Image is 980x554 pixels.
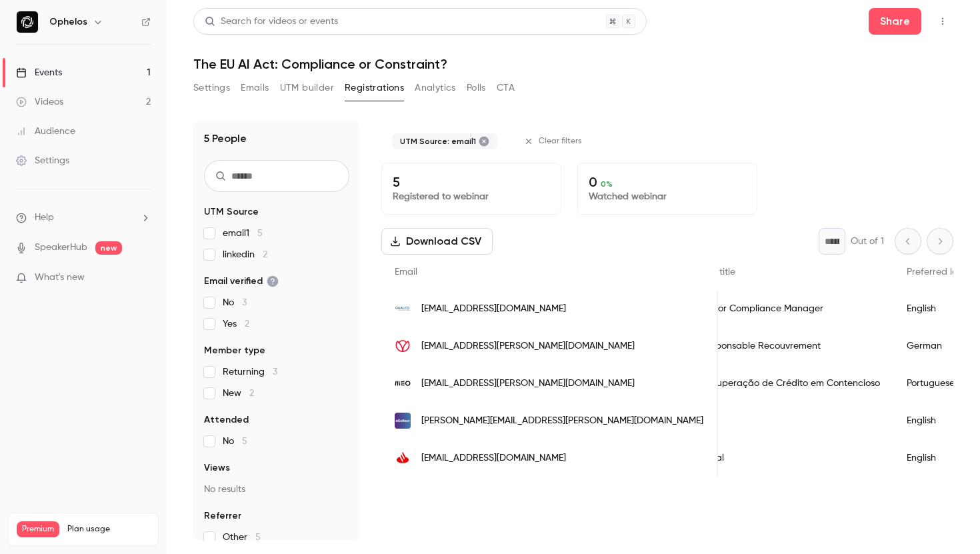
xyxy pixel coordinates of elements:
div: Audience [16,125,75,138]
button: Registrations [345,77,404,99]
span: Email verified [204,275,279,288]
button: Share [869,8,921,35]
iframe: Noticeable Trigger [135,272,151,284]
a: SpeakerHub [35,241,87,255]
span: No [223,296,247,309]
span: Attended [204,413,249,427]
span: [EMAIL_ADDRESS][PERSON_NAME][DOMAIN_NAME] [421,377,635,391]
span: [EMAIL_ADDRESS][PERSON_NAME][DOMAIN_NAME] [421,339,635,353]
div: EA [687,402,893,439]
span: Views [204,461,230,475]
span: 5 [257,229,263,238]
button: Emails [241,77,269,99]
h6: Ophelos [49,15,87,29]
p: 5 [393,174,550,190]
span: Help [35,211,54,225]
p: Out of 1 [851,235,884,248]
span: Referrer [204,509,241,523]
span: Returning [223,365,277,379]
span: new [95,241,122,255]
span: 3 [242,298,247,307]
span: New [223,387,254,400]
img: Ophelos [17,11,38,33]
div: Recuperação de Crédito em Contencioso [687,365,893,402]
span: 3 [273,367,277,377]
span: UTM Source [204,205,259,219]
span: UTM Source: email1 [400,136,476,147]
button: Analytics [415,77,456,99]
span: Premium [17,521,59,537]
span: 2 [249,389,254,398]
span: email1 [223,227,263,240]
button: UTM builder [280,77,334,99]
span: linkedin [223,248,267,261]
section: facet-groups [204,205,349,544]
span: Plan usage [67,524,150,535]
span: Other [223,531,261,544]
div: Settings [16,154,69,167]
button: Settings [193,77,230,99]
img: santanderconsumer.pt [395,450,411,466]
p: 0 [589,174,746,190]
button: Clear filters [519,131,590,152]
span: What's new [35,271,85,285]
div: Events [16,66,62,79]
span: 0 % [601,179,613,189]
span: [EMAIL_ADDRESS][DOMAIN_NAME] [421,451,566,465]
div: Search for videos or events [205,15,338,29]
p: No results [204,483,349,496]
button: Polls [467,77,486,99]
span: 5 [255,533,261,542]
p: Registered to webinar [393,190,550,203]
h1: 5 People [204,131,247,147]
span: Member type [204,344,265,357]
img: ecollect.net [395,413,411,429]
span: Email [395,267,417,277]
img: mewa.be [395,338,411,354]
span: 2 [245,319,249,329]
span: [PERSON_NAME][EMAIL_ADDRESS][PERSON_NAME][DOMAIN_NAME] [421,414,703,428]
span: 2 [263,250,267,259]
div: Senior Compliance Manager [687,290,893,327]
li: help-dropdown-opener [16,211,151,225]
h1: The EU AI Act: Compliance or Constraint? [193,56,953,72]
button: Remove "email1" from selected "UTM Source" filter [479,136,489,147]
span: 5 [242,437,247,446]
button: CTA [497,77,515,99]
span: Yes [223,317,249,331]
img: meo.pt [395,381,411,386]
button: Download CSV [381,228,493,255]
img: qualco.co.uk [395,301,411,317]
span: No [223,435,247,448]
div: Legal [687,439,893,477]
div: Responsable Recouvrement [687,327,893,365]
p: Watched webinar [589,190,746,203]
span: [EMAIL_ADDRESS][DOMAIN_NAME] [421,302,566,316]
div: Videos [16,95,63,109]
span: Clear filters [539,136,582,147]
